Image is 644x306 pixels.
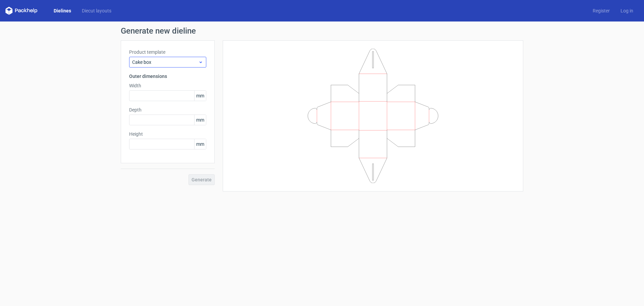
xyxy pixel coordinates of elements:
[129,106,206,113] label: Depth
[48,7,76,14] a: Dielines
[194,139,206,149] span: mm
[194,115,206,125] span: mm
[129,131,206,137] label: Height
[615,7,639,14] a: Log in
[121,27,523,35] h1: Generate new dieline
[132,59,198,65] span: Cake box
[129,49,206,55] label: Product template
[587,7,615,14] a: Register
[76,7,117,14] a: Diecut layouts
[129,82,206,89] label: Width
[194,91,206,101] span: mm
[129,73,206,80] h3: Outer dimensions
